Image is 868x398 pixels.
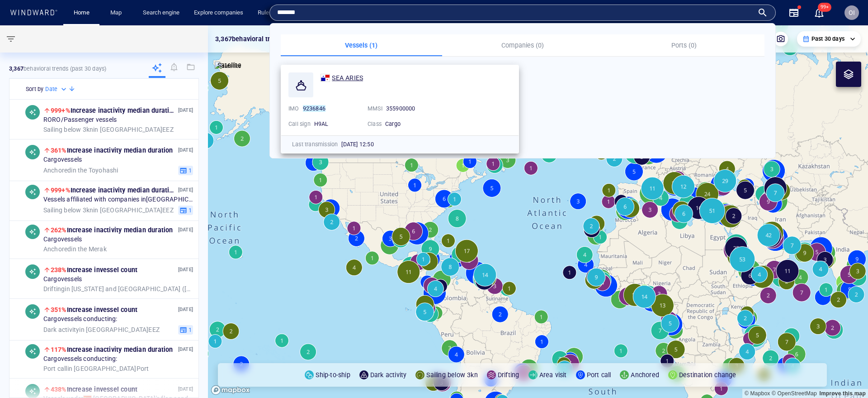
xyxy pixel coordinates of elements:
[254,5,291,21] a: Rule engine
[215,34,310,44] p: 3,367 behavioral trends insights
[332,74,363,82] span: SEA ARIES
[818,3,831,12] span: 99+
[386,105,415,112] span: 355900000
[51,107,71,114] span: 999+%
[187,206,192,214] span: 1
[51,266,67,273] span: 238%
[43,364,149,373] span: in [GEOGRAPHIC_DATA] Port
[288,105,299,113] p: IMO
[103,5,132,21] button: Map
[208,25,868,398] canvas: Map
[43,275,82,283] span: Cargo vessels
[498,369,519,380] p: Drifting
[288,120,311,128] p: Call sign
[811,35,844,43] p: Past 30 days
[830,357,861,391] iframe: Chat
[43,116,117,124] span: RORO/Passenger vessels
[178,325,193,335] button: 1
[43,206,174,214] span: in [GEOGRAPHIC_DATA] EEZ
[51,346,173,353] span: Increase in activity median duration
[43,125,93,133] span: Sailing below 3kn
[178,305,193,314] p: [DATE]
[321,72,363,83] a: SEA ARIES
[802,35,855,43] div: Past 30 days
[217,60,241,71] p: Satellite
[43,196,193,204] span: Vessels affiliated with companies in [GEOGRAPHIC_DATA]
[51,147,67,154] span: 361%
[45,85,57,94] h6: Date
[178,165,193,175] button: 1
[51,147,173,154] span: Increase in activity median duration
[849,9,855,16] span: OI
[745,390,770,397] a: Mapbox
[178,146,193,154] p: [DATE]
[43,285,65,292] span: Drifting
[51,306,67,313] span: 351%
[814,7,825,18] button: 99+
[448,40,598,51] p: Companies (0)
[51,226,67,234] span: 262%
[43,125,174,134] span: in [GEOGRAPHIC_DATA] EEZ
[51,346,67,353] span: 117%
[368,105,382,113] p: MMSI
[187,326,192,334] span: 1
[215,62,241,71] img: satellite
[772,390,817,397] a: OpenStreetMap
[51,187,177,194] span: Increase in activity median duration
[43,166,118,174] span: in the Toyohashi
[70,5,93,21] a: Home
[43,315,118,323] span: Cargo vessels conducting:
[51,226,173,234] span: Increase in activity median duration
[107,5,128,21] a: Map
[9,65,24,72] strong: 3,367
[370,369,407,380] p: Dark activity
[385,120,439,128] div: Cargo
[587,369,611,380] p: Port call
[51,187,71,194] span: 999+%
[51,306,137,313] span: Increase in vessel count
[187,166,192,174] span: 1
[679,369,736,380] p: Destination change
[9,65,106,73] p: behavioral trends (Past 30 days)
[43,166,71,173] span: Anchored
[211,385,250,395] a: Mapbox logo
[26,85,43,94] h6: Sort by
[631,369,659,380] p: Anchored
[43,206,93,213] span: Sailing below 3kn
[178,345,193,354] p: [DATE]
[43,355,118,363] span: Cargo vessels conducting:
[43,285,193,293] span: in [US_STATE] and [GEOGRAPHIC_DATA] ([GEOGRAPHIC_DATA]) EEZ
[139,5,183,21] a: Search engine
[178,265,193,274] p: [DATE]
[43,245,107,253] span: in the Merak
[286,40,437,51] p: Vessels (1)
[292,140,338,149] p: Last transmission
[303,105,325,112] mark: 9236846
[178,106,193,115] p: [DATE]
[190,5,247,21] a: Explore companies
[67,5,96,21] button: Home
[43,245,71,252] span: Anchored
[539,369,567,380] p: Area visit
[178,225,193,234] p: [DATE]
[609,40,759,51] p: Ports (0)
[812,5,826,20] a: 99+
[814,7,825,18] div: Notification center
[843,4,861,22] button: OI
[43,364,67,372] span: Port call
[51,107,177,114] span: Increase in activity median duration
[316,369,350,380] p: Ship-to-ship
[51,266,137,273] span: Increase in vessel count
[368,120,382,128] p: Class
[819,390,866,397] a: Map feedback
[45,85,68,94] div: Date
[314,120,329,127] span: H9AL
[426,369,477,380] p: Sailing below 3kn
[43,235,82,244] span: Cargo vessels
[178,186,193,194] p: [DATE]
[178,205,193,215] button: 1
[43,156,82,164] span: Cargo vessels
